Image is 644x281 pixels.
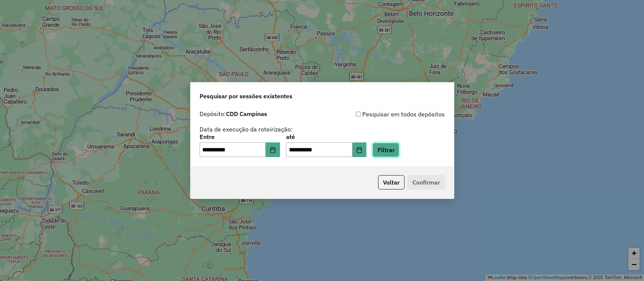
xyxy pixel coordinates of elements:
button: Filtrar [372,143,399,157]
button: Voltar [378,175,404,189]
button: Choose Date [266,142,280,157]
button: Choose Date [352,142,367,157]
label: Depósito: [200,109,267,118]
span: Pesquisar por sessões existentes [200,92,292,101]
label: Entre [200,132,280,141]
strong: CDD Campinas [226,110,267,118]
div: Pesquisar em todos depósitos [322,110,445,119]
label: Data de execução da roteirização: [200,125,293,134]
label: até [286,132,366,141]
